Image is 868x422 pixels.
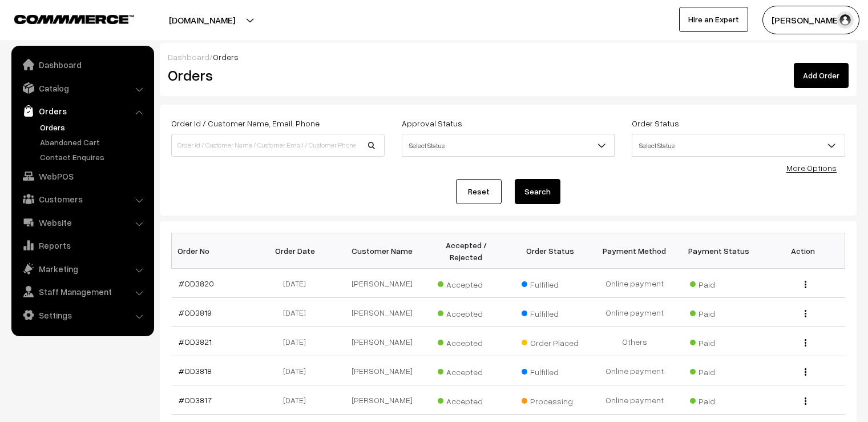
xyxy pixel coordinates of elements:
[179,337,212,347] a: #OD3821
[340,233,425,269] th: Customer Name
[402,134,615,157] span: Select Status
[690,392,747,407] span: Paid
[14,305,150,325] a: Settings
[424,233,508,269] th: Accepted / Rejected
[37,151,150,163] a: Contact Enquires
[632,134,845,157] span: Select Status
[14,235,150,256] a: Reports
[762,6,859,34] button: [PERSON_NAME]
[690,276,747,290] span: Paid
[213,52,239,62] span: Orders
[438,276,495,290] span: Accepted
[438,363,495,378] span: Accepted
[168,52,209,62] a: Dashboard
[14,189,150,209] a: Customers
[522,305,579,320] span: Fulfilled
[179,395,212,405] a: #OD3817
[805,339,806,347] img: Menu
[522,363,579,378] span: Fulfilled
[805,281,806,288] img: Menu
[37,121,150,133] a: Orders
[805,310,806,317] img: Menu
[168,51,849,63] div: /
[690,363,747,378] span: Paid
[438,305,495,320] span: Accepted
[456,179,502,204] a: Reset
[256,356,340,385] td: [DATE]
[179,366,212,376] a: #OD3818
[690,305,747,320] span: Paid
[438,392,495,407] span: Accepted
[14,101,150,121] a: Orders
[14,281,150,302] a: Staff Management
[522,276,579,290] span: Fulfilled
[14,258,150,279] a: Marketing
[632,136,845,156] span: Select Status
[14,54,150,75] a: Dashboard
[256,233,340,269] th: Order Date
[632,117,679,129] label: Order Status
[340,327,425,356] td: [PERSON_NAME]
[794,63,849,88] a: Add Order
[256,298,340,327] td: [DATE]
[522,392,579,407] span: Processing
[805,368,806,376] img: Menu
[14,166,150,186] a: WebPOS
[129,6,275,34] button: [DOMAIN_NAME]
[340,356,425,385] td: [PERSON_NAME]
[592,298,677,327] td: Online payment
[592,269,677,298] td: Online payment
[515,179,560,204] button: Search
[786,163,837,173] a: More Options
[438,334,495,349] span: Accepted
[340,298,425,327] td: [PERSON_NAME]
[37,136,150,148] a: Abandoned Cart
[256,327,340,356] td: [DATE]
[679,7,748,32] a: Hire an Expert
[522,334,579,349] span: Order Placed
[168,66,383,84] h2: Orders
[592,327,677,356] td: Others
[805,397,806,405] img: Menu
[340,269,425,298] td: [PERSON_NAME]
[14,15,134,23] img: COMMMERCE
[14,11,114,25] a: COMMMERCE
[256,269,340,298] td: [DATE]
[690,334,747,349] span: Paid
[14,78,150,98] a: Catalog
[677,233,761,269] th: Payment Status
[172,233,256,269] th: Order No
[14,212,150,233] a: Website
[761,233,845,269] th: Action
[171,134,385,157] input: Order Id / Customer Name / Customer Email / Customer Phone
[592,356,677,385] td: Online payment
[592,385,677,415] td: Online payment
[592,233,677,269] th: Payment Method
[171,117,320,129] label: Order Id / Customer Name, Email, Phone
[508,233,593,269] th: Order Status
[340,385,425,415] td: [PERSON_NAME]
[402,117,462,129] label: Approval Status
[179,278,214,288] a: #OD3820
[256,385,340,415] td: [DATE]
[402,136,615,156] span: Select Status
[837,11,854,29] img: user
[179,308,212,317] a: #OD3819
